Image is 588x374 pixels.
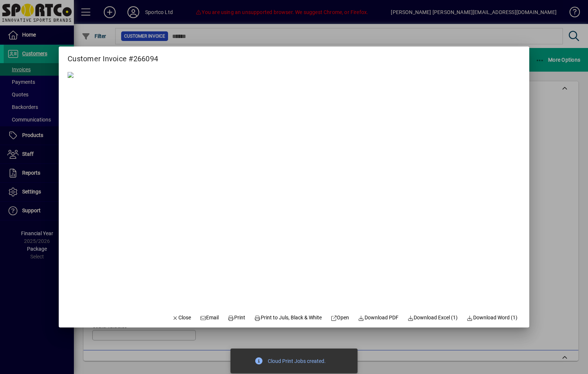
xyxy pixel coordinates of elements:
[254,314,322,322] span: Print to Juls, Black & White
[225,311,248,325] button: Print
[200,314,219,322] span: Email
[328,311,352,325] a: Open
[331,314,349,322] span: Open
[251,311,325,325] button: Print to Juls, Black & White
[197,311,222,325] button: Email
[466,314,517,322] span: Download Word (1)
[407,314,458,322] span: Download Excel (1)
[404,311,461,325] button: Download Excel (1)
[169,311,194,325] button: Close
[59,47,167,65] h2: Customer Invoice #266094
[464,311,520,325] button: Download Word (1)
[172,314,191,322] span: Close
[355,311,401,325] a: Download PDF
[358,314,399,322] span: Download PDF
[228,314,246,322] span: Print
[268,357,326,366] div: Cloud Print Jobs created.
